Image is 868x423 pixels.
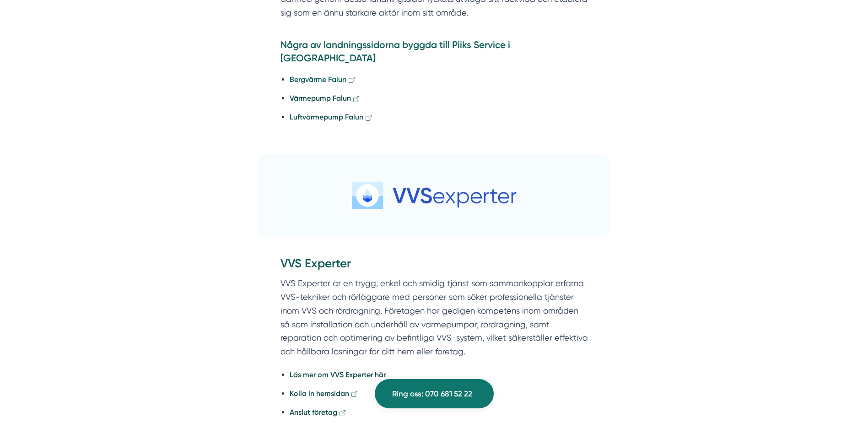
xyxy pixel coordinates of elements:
[259,154,610,237] img: VVS Experter
[290,389,359,398] a: Kolla in hemsidan
[375,379,494,408] a: Ring oss: 070 681 52 22
[280,277,588,358] p: VVS Experter är en trygg, enkel och smidig tjänst som sammankopplar erfarna VVS-tekniker och rörl...
[280,38,588,68] h4: Några av landningssidorna byggda till Piiks Service i [GEOGRAPHIC_DATA]
[290,75,356,84] a: Bergvärme Falun
[290,370,386,379] a: Läs mer om VVS Experter här
[290,389,349,398] strong: Kolla in hemsidan
[290,408,337,417] strong: Anslut företag
[392,388,472,400] span: Ring oss: 070 681 52 22
[290,94,361,103] a: Värmepump Falun
[280,255,588,277] h3: VVS Experter
[290,408,347,417] a: Anslut företag
[290,113,363,121] strong: Luftvärmepump Falun
[290,113,373,121] a: Luftvärmepump Falun
[290,75,346,84] strong: Bergvärme Falun
[290,94,351,103] strong: Värmepump Falun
